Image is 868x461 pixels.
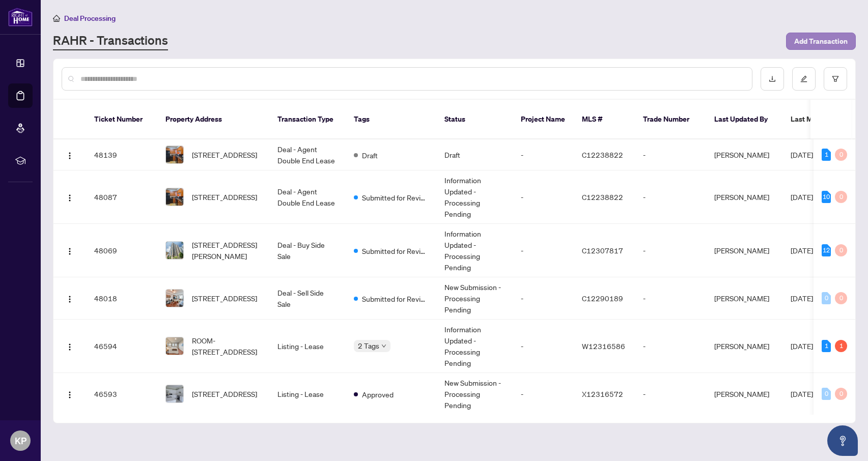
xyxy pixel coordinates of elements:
[832,75,839,82] span: filter
[835,244,847,256] div: 0
[436,139,513,170] td: Draft
[706,320,782,373] td: [PERSON_NAME]
[66,194,74,202] img: Logo
[706,373,782,415] td: [PERSON_NAME]
[822,388,831,400] div: 0
[436,100,513,139] th: Status
[192,149,257,160] span: [STREET_ADDRESS]
[582,246,623,255] span: C12307817
[513,170,574,224] td: -
[192,388,257,399] span: [STREET_ADDRESS]
[635,373,706,415] td: -
[635,320,706,373] td: -
[166,146,183,163] img: thumbnail-img
[706,139,782,170] td: [PERSON_NAME]
[835,292,847,304] div: 0
[86,373,157,415] td: 46593
[791,389,813,398] span: [DATE]
[166,337,183,355] img: thumbnail-img
[269,373,346,415] td: Listing - Lease
[635,224,706,277] td: -
[513,224,574,277] td: -
[635,100,706,139] th: Trade Number
[166,188,183,206] img: thumbnail-img
[362,245,428,256] span: Submitted for Review
[582,341,625,351] span: W12316586
[66,343,74,351] img: Logo
[269,139,346,170] td: Deal - Agent Double End Lease
[761,67,784,91] button: download
[513,100,574,139] th: Project Name
[381,343,386,349] span: down
[791,246,813,255] span: [DATE]
[269,320,346,373] td: Listing - Lease
[822,340,831,352] div: 1
[436,277,513,320] td: New Submission - Processing Pending
[769,75,776,82] span: download
[822,292,831,304] div: 0
[582,150,623,159] span: C12238822
[835,388,847,400] div: 0
[827,425,858,456] button: Open asap
[62,189,78,205] button: Logo
[64,14,116,23] span: Deal Processing
[436,320,513,373] td: Information Updated - Processing Pending
[86,277,157,320] td: 48018
[513,320,574,373] td: -
[346,100,436,139] th: Tags
[269,277,346,320] td: Deal - Sell Side Sale
[513,139,574,170] td: -
[706,224,782,277] td: [PERSON_NAME]
[166,242,183,259] img: thumbnail-img
[53,15,60,22] span: home
[574,100,635,139] th: MLS #
[835,191,847,203] div: 0
[66,247,74,255] img: Logo
[86,170,157,224] td: 48087
[582,192,623,201] span: C12238822
[62,338,78,354] button: Logo
[86,224,157,277] td: 48069
[192,335,261,357] span: ROOM-[STREET_ADDRESS]
[157,100,269,139] th: Property Address
[635,139,706,170] td: -
[791,192,813,201] span: [DATE]
[436,224,513,277] td: Information Updated - Processing Pending
[800,75,807,82] span: edit
[436,373,513,415] td: New Submission - Processing Pending
[706,277,782,320] td: [PERSON_NAME]
[62,290,78,306] button: Logo
[269,224,346,277] td: Deal - Buy Side Sale
[269,170,346,224] td: Deal - Agent Double End Lease
[513,373,574,415] td: -
[635,170,706,224] td: -
[822,191,831,203] div: 10
[66,152,74,160] img: Logo
[582,389,623,398] span: X12316572
[706,100,782,139] th: Last Updated By
[86,100,157,139] th: Ticket Number
[791,150,813,159] span: [DATE]
[362,192,428,203] span: Submitted for Review
[62,386,78,402] button: Logo
[513,277,574,320] td: -
[86,139,157,170] td: 48139
[791,341,813,351] span: [DATE]
[192,239,261,262] span: [STREET_ADDRESS][PERSON_NAME]
[362,150,378,161] span: Draft
[822,149,831,161] div: 1
[66,391,74,399] img: Logo
[792,67,816,91] button: edit
[706,170,782,224] td: [PERSON_NAME]
[53,32,168,50] a: RAHR - Transactions
[15,434,26,448] span: KP
[835,149,847,161] div: 0
[362,293,428,304] span: Submitted for Review
[362,389,394,400] span: Approved
[166,385,183,402] img: thumbnail-img
[358,340,379,352] span: 2 Tags
[635,277,706,320] td: -
[8,8,33,26] img: logo
[269,100,346,139] th: Transaction Type
[66,295,74,303] img: Logo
